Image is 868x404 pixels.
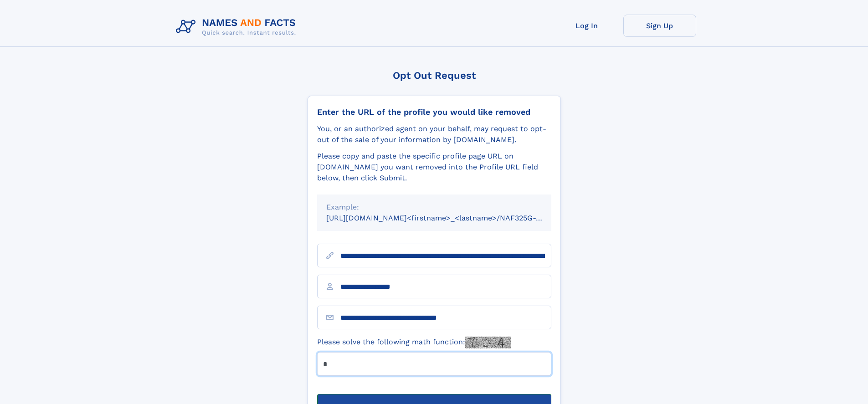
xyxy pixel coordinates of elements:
[623,15,696,37] a: Sign Up
[317,123,551,145] div: You, or an authorized agent on your behalf, may request to opt-out of the sale of your informatio...
[550,15,623,37] a: Log In
[326,214,569,222] small: [URL][DOMAIN_NAME]<firstname>_<lastname>/NAF325G-xxxxxxxx
[172,15,303,39] img: Logo Names and Facts
[317,337,511,348] label: Please solve the following math function:
[317,151,551,184] div: Please copy and paste the specific profile page URL on [DOMAIN_NAME] you want removed into the Pr...
[317,107,551,117] div: Enter the URL of the profile you would like removed
[308,70,561,81] div: Opt Out Request
[326,202,542,213] div: Example:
